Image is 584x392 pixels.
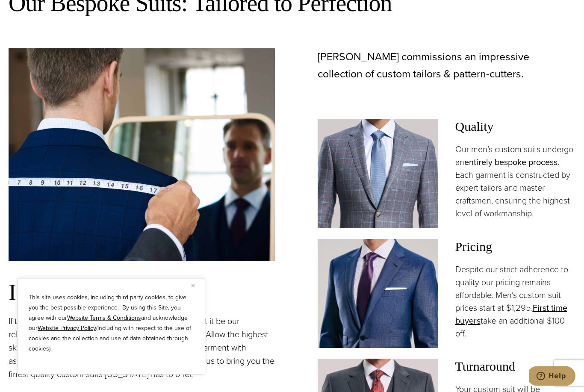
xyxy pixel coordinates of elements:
p: [PERSON_NAME] commissions an impressive collection of custom tailors & pattern-cutters. [318,49,575,83]
a: Website Terms & Conditions [67,313,141,322]
a: Website Privacy Policy [38,324,96,333]
h3: Pricing [455,239,576,255]
p: Despite our strict adherence to quality our pricing remains affordable. Men’s custom suit prices ... [455,263,576,340]
p: Our men’s custom suits undergo an . Each garment is constructed by expert tailors and master craf... [455,143,576,220]
img: Client in Zegna grey windowpane bespoke suit with white shirt and light blue tie. [318,119,438,229]
h3: It’s All About the Fit [9,279,275,307]
iframe: Opens a widget where you can chat to one of our agents [529,366,575,388]
img: Client in blue solid custom made suit with white shirt and navy tie. Fabric by Scabal. [318,239,438,349]
img: Close [191,284,195,288]
button: Close [191,280,201,291]
p: This site uses cookies, including third party cookies, to give you the best possible experience. ... [29,292,194,354]
p: If there is one piece of information you take from us, let it be our relentless dedication to the... [9,315,275,381]
h3: Turnaround [455,359,576,374]
img: Bespoke tailor measuring the shoulder of client wearing a blue bespoke suit. [9,49,275,262]
a: First time buyers [455,302,567,327]
a: entirely bespoke process [464,156,557,169]
h3: Quality [455,119,576,135]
